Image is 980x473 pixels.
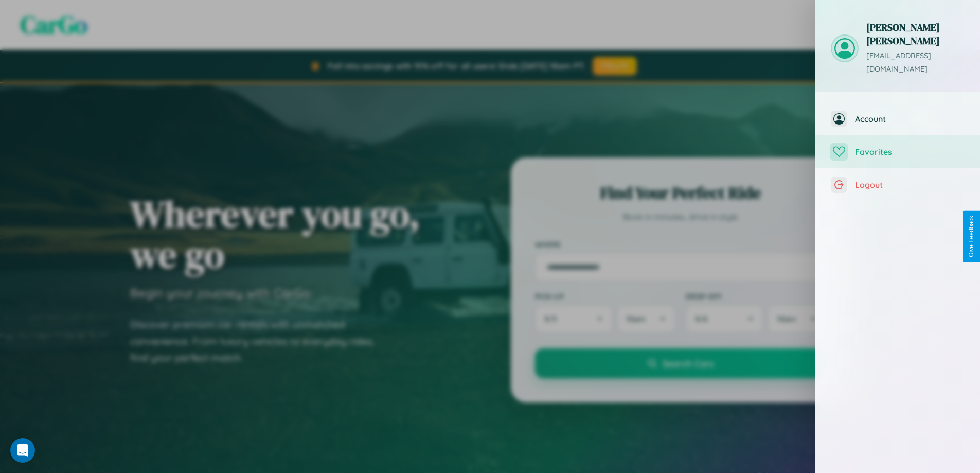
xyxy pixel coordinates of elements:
button: Logout [815,168,980,201]
div: Open Intercom Messenger [10,438,35,463]
span: Account [855,114,965,124]
button: Favorites [815,135,980,168]
span: Favorites [855,147,965,157]
p: [EMAIL_ADDRESS][DOMAIN_NAME] [866,49,965,76]
div: Give Feedback [968,216,975,257]
span: Logout [855,180,965,190]
h3: [PERSON_NAME] [PERSON_NAME] [866,21,965,47]
button: Account [815,102,980,135]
